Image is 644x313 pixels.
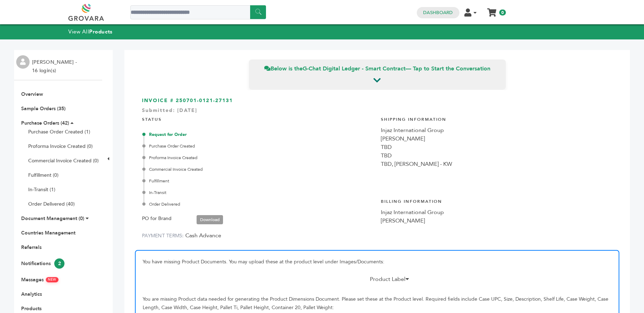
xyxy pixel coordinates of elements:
input: Search a product or brand... [130,5,266,19]
a: Sample Orders (35) [21,105,66,112]
img: profile.png [16,55,30,69]
div: Proforma Invoice Created [144,155,374,161]
a: Fulfillment (0) [28,172,58,179]
span: 2 [54,258,64,269]
a: Purchase Orders (42) [21,120,69,126]
a: Referrals [21,244,42,251]
a: My Cart [488,6,496,14]
span: Cash Advance [185,232,221,239]
div: Submitted: [DATE] [142,107,612,118]
a: Commercial Invoice Created (0) [28,157,99,164]
a: Dashboard [423,10,453,16]
h3: INVOICE # 250701-0121-27131 [142,97,612,104]
div: [PERSON_NAME] [381,217,613,225]
a: View AllProducts [68,28,113,35]
a: Overview [21,91,43,98]
a: Countries Management [21,230,75,236]
div: TBD [381,151,613,160]
div: Purchase Order Created [144,143,374,149]
h4: STATUS [142,111,374,126]
label: PO for Brand [142,214,172,223]
div: [PERSON_NAME] [381,134,613,143]
div: TBD, [PERSON_NAME] - KW [381,160,613,168]
a: Notifications2 [21,260,64,267]
span: NEW [46,277,58,282]
p: You have missing Product Documents. You may upload these at the product level under Images/Docume... [143,258,612,266]
a: Products [21,305,42,312]
a: Purchase Order Created (1) [28,129,90,135]
div: Request for Order [144,131,374,138]
div: Injaz International Group [381,126,613,134]
div: Order Delivered [144,201,374,207]
a: Document Management (0) [21,215,84,222]
a: Analytics [21,291,42,298]
div: Fulfillment [144,178,374,184]
li: Product Label [366,275,409,283]
div: Injaz International Group [381,208,613,217]
span: Below is the — Tap to Start the Conversation [264,65,490,73]
label: PAYMENT TERMS: [142,232,184,239]
div: In-Transit [144,189,374,196]
div: TBD [381,143,613,151]
strong: Products [89,28,112,35]
p: You are missing Product data needed for generating the Product Dimensions Document. Please set th... [143,295,612,312]
a: In-Transit (1) [28,186,55,193]
a: Order Delivered (40) [28,201,75,207]
a: Proforma Invoice Created (0) [28,143,93,150]
span: 0 [499,10,506,15]
h4: Shipping Information [381,111,613,126]
div: Commercial Invoice Created [144,166,374,173]
h4: Billing Information [381,193,613,208]
strong: G-Chat Digital Ledger - Smart Contract [303,65,405,73]
li: [PERSON_NAME] - 16 login(s) [32,58,79,75]
a: Download [197,215,223,224]
a: MessagesNEW [21,276,58,283]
